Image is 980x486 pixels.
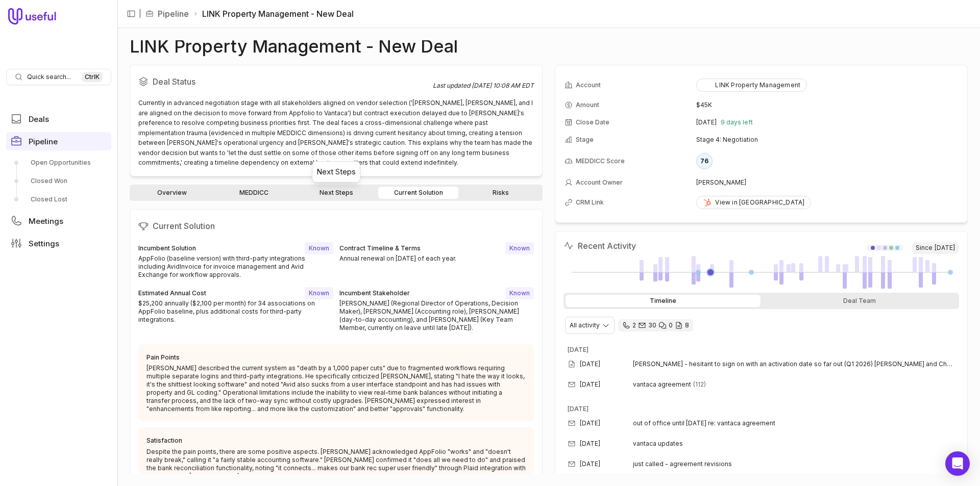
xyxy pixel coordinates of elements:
div: Incumbent Stakeholder [339,288,410,298]
time: [DATE] 10:08 AM EDT [472,82,534,89]
a: Closed Lost [6,191,111,208]
div: Open Intercom Messenger [945,451,970,476]
div: Currently in advanced negotiation stage with all stakeholders aligned on vendor selection ('[PERS... [138,98,534,168]
span: vantaca updates [633,440,683,448]
div: 76 [696,153,713,169]
li: LINK Property Management - New Deal [193,8,354,20]
time: [DATE] [580,460,600,468]
a: Current Solution [378,187,458,199]
span: Known [505,287,534,299]
span: Meetings [29,217,63,225]
a: Pipeline [6,132,111,150]
button: LINK Property Management [696,79,807,92]
span: Quick search... [27,73,71,81]
span: Close Date [576,118,609,126]
span: CRM Link [576,198,604,207]
span: Stage [576,136,594,144]
div: Incumbent Solution [138,243,196,253]
span: Account Owner [576,178,623,187]
time: [DATE] [580,419,600,427]
span: Known [305,287,333,299]
h2: Deal Status [138,73,433,90]
span: Pipeline [29,138,58,145]
div: Contract Timeline & Terms [339,243,421,253]
span: out of office until [DATE] re: vantaca agreement [633,419,775,427]
td: Stage 4: Negotiation [696,132,958,148]
div: Timeline [566,295,761,307]
a: Overview [132,187,212,199]
div: Satisfaction [146,436,526,446]
div: Last updated [433,82,534,90]
a: View in [GEOGRAPHIC_DATA] [696,196,811,209]
a: MEDDICC [214,187,294,199]
time: [DATE] [696,118,717,126]
time: [DATE] [580,380,600,389]
div: AppFolio (baseline version) with third-party integrations including AvidInvoice for invoice manag... [138,254,333,279]
div: View in [GEOGRAPHIC_DATA] [703,198,804,207]
a: Closed Won [6,173,111,189]
div: Annual renewal on [DATE] of each year. [339,254,534,263]
time: [DATE] [935,244,955,252]
td: $45K [696,97,958,113]
span: Settings [29,240,59,247]
span: Known [505,242,534,254]
a: Open Opportunities [6,155,111,171]
a: Risks [460,187,541,199]
h1: LINK Property Management - New Deal [130,40,458,53]
div: [PERSON_NAME] (Regional Director of Operations, Decision Maker), [PERSON_NAME] (Accounting role),... [339,299,534,332]
div: Pain Points [146,352,526,363]
time: [DATE] [568,405,589,413]
a: Settings [6,234,111,252]
span: | [139,8,141,20]
span: Since [912,242,959,254]
span: 112 emails in thread [693,380,706,389]
a: Deals [6,110,111,128]
span: just called - agreement revisions [633,460,732,468]
h2: Current Solution [138,218,534,234]
h2: Recent Activity [563,240,636,252]
a: Meetings [6,212,111,230]
a: Next Steps [296,187,376,199]
time: [DATE] [580,440,600,448]
span: Account [576,81,601,89]
p: [PERSON_NAME] described the current system as "death by a 1,000 paper cuts" due to fragmented wor... [146,364,526,413]
span: 9 days left [721,118,753,126]
div: 2 calls and 30 email threads [618,319,693,331]
span: [PERSON_NAME] - hesitant to sign on with an activation date so far out (Q1 2026) [PERSON_NAME] an... [633,360,955,368]
span: MEDDICC Score [576,157,625,165]
kbd: Ctrl K [82,72,103,82]
span: Amount [576,101,599,109]
button: Collapse sidebar [124,6,139,21]
div: $25,200 annually ($2,100 per month) for 34 associations on AppFolio baseline, plus additional cos... [138,299,333,324]
time: [DATE] [580,360,600,368]
span: vantaca agreement [633,380,691,389]
div: Next Steps [316,166,356,178]
div: Pipeline submenu [6,155,111,208]
span: Deals [29,115,49,123]
div: LINK Property Management [703,81,800,89]
a: Pipeline [158,8,189,20]
span: Known [305,242,333,254]
td: [PERSON_NAME] [696,174,958,191]
div: Deal Team [763,295,958,307]
time: [DATE] [568,346,589,353]
div: Estimated Annual Cost [138,288,206,298]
